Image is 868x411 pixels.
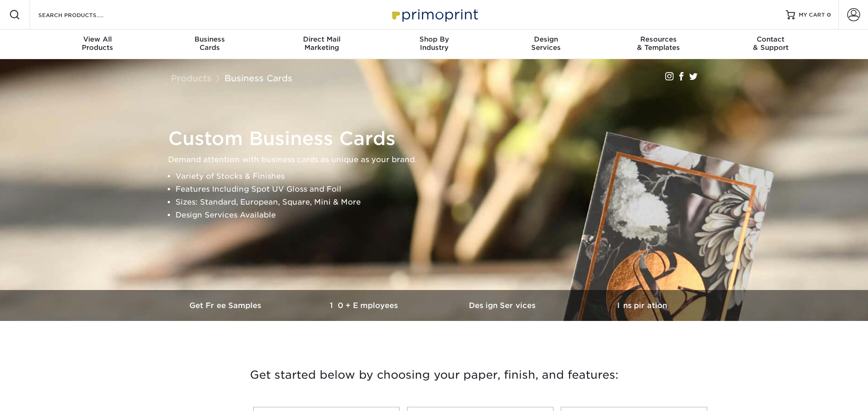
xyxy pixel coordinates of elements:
[388,5,480,24] img: Primoprint
[42,30,154,59] a: View AllProducts
[266,35,378,43] span: Direct Mail
[378,30,490,59] a: Shop ByIndustry
[490,35,602,52] div: Services
[378,35,490,43] span: Shop By
[168,153,709,166] p: Demand attention with business cards as unique as your brand.
[153,30,266,59] a: BusinessCards
[176,209,709,222] li: Design Services Available
[715,35,827,52] div: & Support
[164,354,704,396] h3: Get started below by choosing your paper, finish, and features:
[434,301,573,310] h3: Design Services
[153,35,266,43] span: Business
[266,30,378,59] a: Direct MailMarketing
[378,35,490,52] div: Industry
[573,301,711,310] h3: Inspiration
[176,196,709,209] li: Sizes: Standard, European, Square, Mini & More
[225,73,292,83] a: Business Cards
[827,12,831,18] span: 0
[490,30,602,59] a: DesignServices
[602,35,715,43] span: Resources
[176,183,709,196] li: Features Including Spot UV Gloss and Foil
[153,35,266,52] div: Cards
[266,35,378,52] div: Marketing
[715,35,827,43] span: Contact
[602,35,715,52] div: & Templates
[42,35,154,43] span: View All
[157,290,296,321] a: Get Free Samples
[434,290,573,321] a: Design Services
[296,301,434,310] h3: 10+ Employees
[490,35,602,43] span: Design
[168,127,709,150] h1: Custom Business Cards
[176,170,709,183] li: Variety of Stocks & Finishes
[157,301,296,310] h3: Get Free Samples
[171,73,212,83] a: Products
[573,290,711,321] a: Inspiration
[37,9,127,20] input: SEARCH PRODUCTS.....
[296,290,434,321] a: 10+ Employees
[715,30,827,59] a: Contact& Support
[799,11,825,19] span: MY CART
[602,30,715,59] a: Resources& Templates
[42,35,154,52] div: Products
